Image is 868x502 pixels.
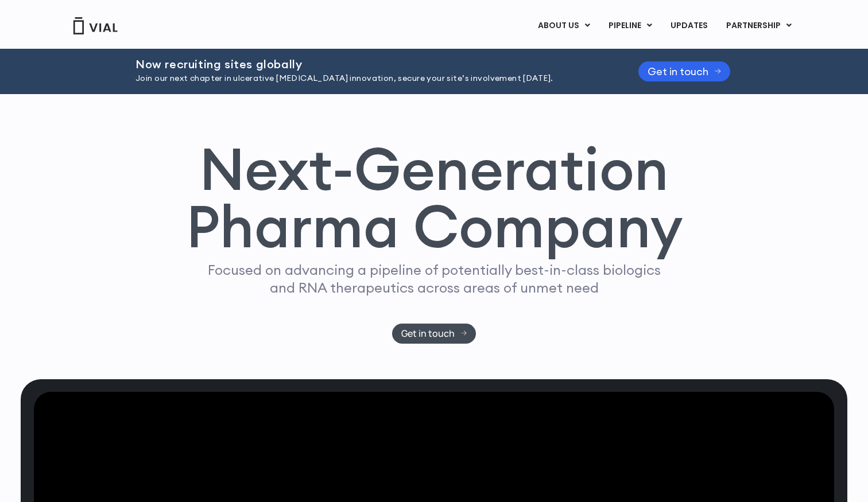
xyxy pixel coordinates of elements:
a: Get in touch [638,61,730,81]
p: Focused on advancing a pipeline of potentially best-in-class biologics and RNA therapeutics acros... [203,261,665,297]
a: PIPELINEMenu Toggle [599,16,661,36]
a: UPDATES [661,16,716,36]
h1: Next-Generation Pharma Company [185,140,683,256]
img: Vial Logo [72,17,118,34]
a: Get in touch [392,324,476,344]
p: Join our next chapter in ulcerative [MEDICAL_DATA] innovation, secure your site’s involvement [DA... [135,72,610,85]
a: ABOUT USMenu Toggle [529,16,599,36]
a: PARTNERSHIPMenu Toggle [717,16,801,36]
span: Get in touch [648,67,708,76]
span: Get in touch [401,329,455,338]
h2: Now recruiting sites globally [135,58,610,71]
